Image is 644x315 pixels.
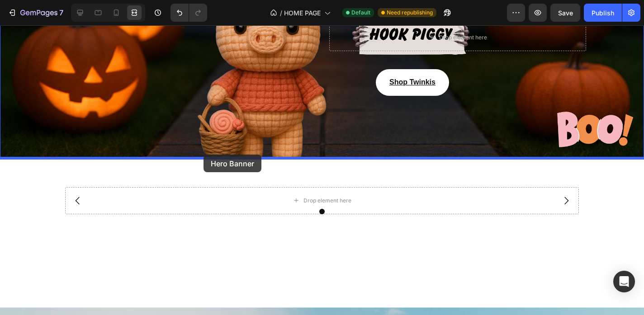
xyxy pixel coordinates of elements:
[284,8,321,18] span: HOME PAGE
[613,271,635,292] div: Open Intercom Messenger
[387,9,433,17] span: Need republishing
[592,8,614,18] div: Publish
[59,7,63,18] p: 7
[584,4,622,22] button: Publish
[558,9,573,17] span: Save
[351,9,370,17] span: Default
[4,4,67,22] button: 7
[280,8,282,18] span: /
[170,4,207,22] div: Undo/Redo
[550,4,580,22] button: Save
